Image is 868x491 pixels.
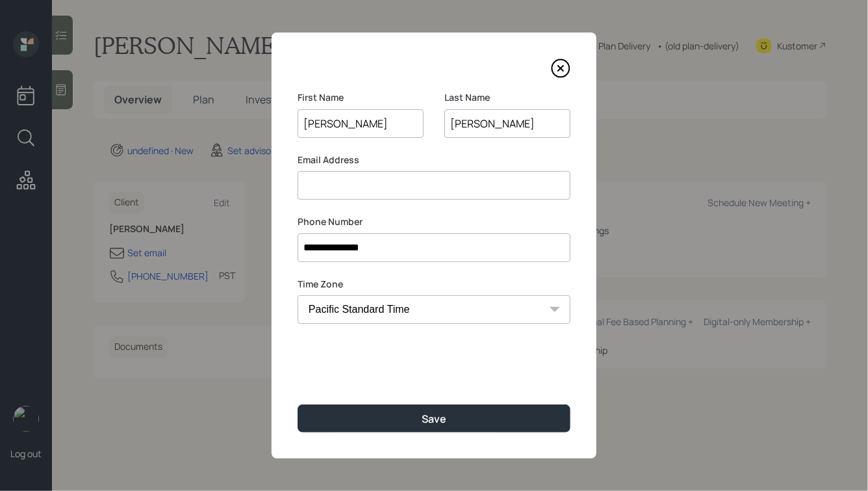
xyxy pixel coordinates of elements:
[298,405,570,432] button: Save
[444,91,570,104] label: Last Name
[298,278,570,291] label: Time Zone
[298,215,570,228] label: Phone Number
[298,153,570,166] label: Email Address
[422,412,446,426] div: Save
[298,91,424,104] label: First Name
